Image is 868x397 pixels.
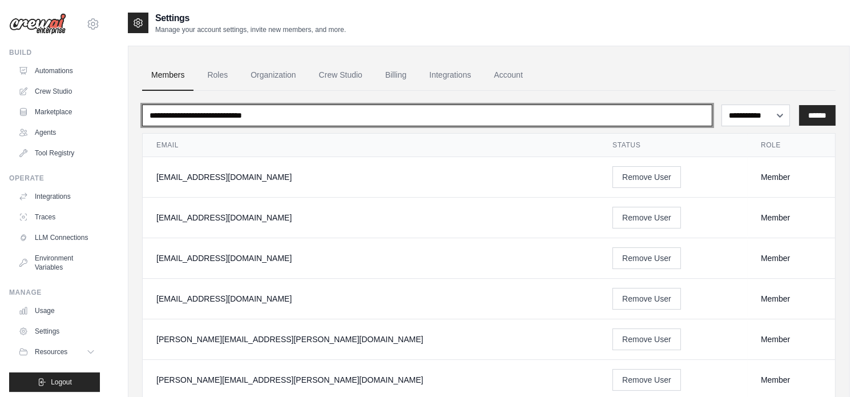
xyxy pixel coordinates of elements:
[761,171,821,183] div: Member
[612,207,681,228] button: Remove User
[376,60,415,91] a: Billing
[761,293,821,304] div: Member
[761,334,821,345] div: Member
[35,347,67,356] span: Resources
[14,62,100,80] a: Automations
[155,11,346,25] h2: Settings
[156,252,585,264] div: [EMAIL_ADDRESS][DOMAIN_NAME]
[156,374,585,386] div: [PERSON_NAME][EMAIL_ADDRESS][PERSON_NAME][DOMAIN_NAME]
[14,322,100,340] a: Settings
[761,374,821,386] div: Member
[14,208,100,226] a: Traces
[9,288,100,297] div: Manage
[14,302,100,320] a: Usage
[156,171,585,183] div: [EMAIL_ADDRESS][DOMAIN_NAME]
[612,247,681,269] button: Remove User
[9,174,100,183] div: Operate
[9,13,66,35] img: Logo
[612,328,681,350] button: Remove User
[51,378,72,387] span: Logout
[14,249,100,276] a: Environment Variables
[198,60,237,91] a: Roles
[612,288,681,310] button: Remove User
[485,60,532,91] a: Account
[14,103,100,121] a: Marketplace
[156,334,585,345] div: [PERSON_NAME][EMAIL_ADDRESS][PERSON_NAME][DOMAIN_NAME]
[9,48,100,57] div: Build
[761,212,821,223] div: Member
[612,166,681,188] button: Remove User
[9,372,100,392] button: Logout
[811,342,868,397] iframe: Chat Widget
[14,144,100,162] a: Tool Registry
[747,134,835,157] th: Role
[143,134,599,157] th: Email
[310,60,372,91] a: Crew Studio
[14,82,100,101] a: Crew Studio
[142,60,193,91] a: Members
[761,252,821,264] div: Member
[14,187,100,206] a: Integrations
[241,60,305,91] a: Organization
[14,228,100,247] a: LLM Connections
[599,134,747,157] th: Status
[155,25,346,34] p: Manage your account settings, invite new members, and more.
[14,123,100,142] a: Agents
[156,293,585,304] div: [EMAIL_ADDRESS][DOMAIN_NAME]
[14,343,100,361] button: Resources
[156,212,585,223] div: [EMAIL_ADDRESS][DOMAIN_NAME]
[420,60,480,91] a: Integrations
[612,369,681,391] button: Remove User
